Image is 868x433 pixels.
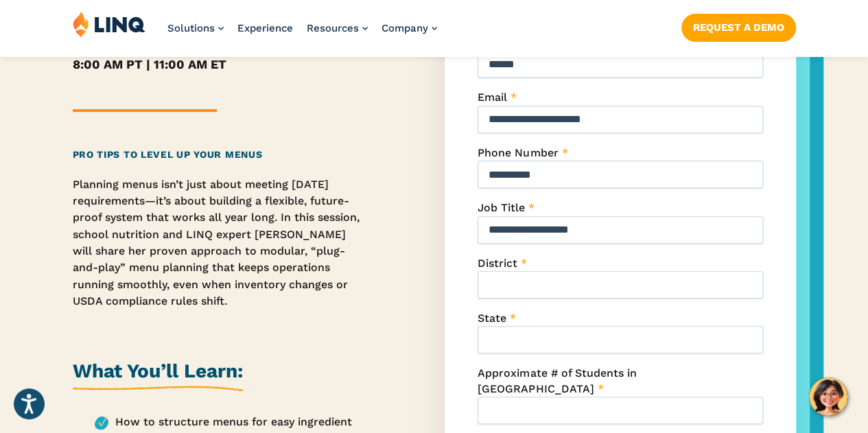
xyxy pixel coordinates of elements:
a: Request a Demo [681,14,796,41]
span: State [478,312,506,325]
a: Resources [307,22,368,34]
span: Approximate # of Students in [GEOGRAPHIC_DATA] [478,366,636,395]
h5: 8:00 AM PT | 11:00 AM ET [73,55,362,73]
span: District [478,257,517,270]
span: Job Title [478,201,525,214]
img: LINQ | K‑12 Software [73,11,145,37]
a: Company [382,22,437,34]
h2: Pro Tips to Level Up Your Menus [73,148,362,162]
a: Solutions [167,22,224,34]
span: Phone Number [478,146,558,159]
button: Hello, have a question? Let’s chat. [809,377,847,416]
a: Experience [237,22,293,34]
span: Email [478,91,507,104]
nav: Primary Navigation [167,11,437,56]
nav: Button Navigation [681,11,796,41]
span: Company [382,22,428,34]
h2: What You’ll Learn: [73,358,243,390]
span: Solutions [167,22,215,34]
span: Resources [307,22,359,34]
p: Planning menus isn’t just about meeting [DATE] requirements—it’s about building a flexible, futur... [73,176,362,310]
